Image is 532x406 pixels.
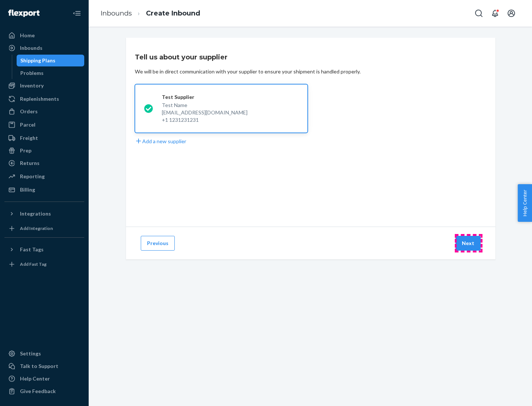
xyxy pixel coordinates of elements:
a: Replenishments [4,93,84,105]
div: Integrations [20,210,51,217]
div: Add Integration [20,225,53,231]
div: Returns [20,159,40,167]
a: Billing [4,184,84,196]
div: Fast Tags [20,246,44,253]
div: Orders [20,108,38,115]
div: Parcel [20,121,35,128]
a: Problems [17,67,85,79]
a: Add Fast Tag [4,258,84,270]
button: Open notifications [488,6,502,21]
button: Fast Tags [4,244,84,255]
button: Open account menu [504,6,519,21]
a: Inbounds [100,9,132,17]
a: Settings [4,348,84,359]
div: Give Feedback [20,388,56,395]
div: Add Fast Tag [20,261,47,267]
div: We will be in direct communication with your supplier to ensure your shipment is handled properly. [135,68,361,75]
div: Freight [20,134,38,142]
a: Inbounds [4,42,84,54]
a: Orders [4,106,84,117]
a: Home [4,30,84,41]
div: Talk to Support [20,362,58,370]
button: Close Navigation [69,6,84,21]
div: Help Center [20,375,50,382]
a: Help Center [4,373,84,385]
a: Prep [4,145,84,156]
a: Reporting [4,171,84,182]
button: Open Search Box [471,6,486,21]
div: Replenishments [20,95,59,103]
button: Give Feedback [4,385,84,397]
a: Inventory [4,80,84,92]
ol: breadcrumbs [95,3,206,24]
div: Inbounds [20,44,42,52]
a: Freight [4,132,84,144]
div: Problems [20,69,44,77]
button: Next [456,236,481,251]
div: Prep [20,147,31,154]
h3: Tell us about your supplier [135,52,228,62]
div: Shipping Plans [20,57,55,64]
a: Returns [4,157,84,169]
a: Add Integration [4,223,84,234]
div: Home [20,32,35,39]
button: Help Center [518,184,532,222]
button: Integrations [4,208,84,220]
div: Settings [20,350,41,357]
a: Talk to Support [4,360,84,372]
div: Reporting [20,173,45,180]
div: Billing [20,186,35,193]
a: Parcel [4,119,84,131]
button: Add a new supplier [135,137,186,145]
button: Previous [141,236,175,251]
a: Shipping Plans [17,55,85,66]
div: Inventory [20,82,44,89]
img: Flexport logo [8,10,40,17]
a: Create Inbound [146,9,200,17]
